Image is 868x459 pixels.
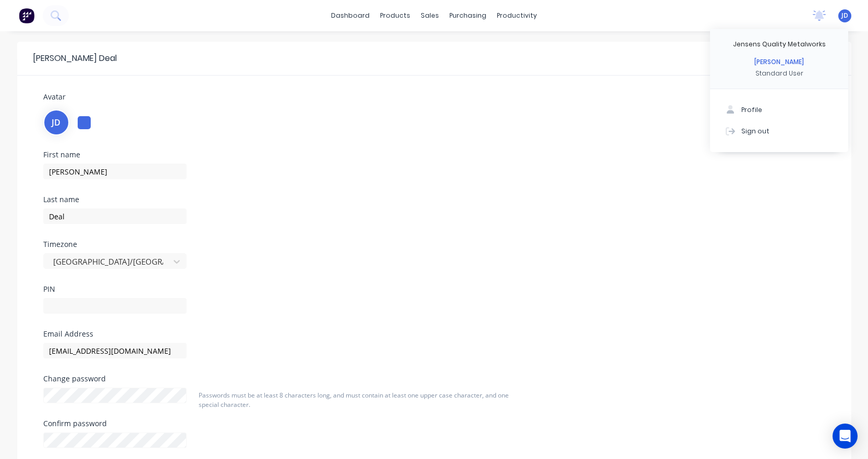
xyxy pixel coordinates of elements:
[741,126,769,135] div: Sign out
[28,52,117,65] div: [PERSON_NAME] Deal
[492,8,542,23] div: productivity
[754,57,804,67] div: [PERSON_NAME]
[43,420,187,427] div: Confirm password
[710,120,848,141] button: Sign out
[375,8,415,23] div: products
[43,375,187,382] div: Change password
[444,8,492,23] div: purchasing
[733,40,826,49] div: Jensens Quality Metalworks
[43,286,294,293] div: PIN
[199,391,509,409] span: Passwords must be at least 8 characters long, and must contain at least one upper case character,...
[43,196,294,203] div: Last name
[52,116,60,129] span: JD
[755,69,803,78] div: Standard User
[741,105,762,115] div: Profile
[841,11,848,20] span: JD
[43,151,294,158] div: First name
[326,8,375,23] a: dashboard
[833,424,858,449] div: Open Intercom Messenger
[43,92,66,102] span: Avatar
[710,100,848,120] button: Profile
[43,330,294,338] div: Email Address
[415,8,444,23] div: sales
[43,241,294,248] div: Timezone
[19,8,34,23] img: Factory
